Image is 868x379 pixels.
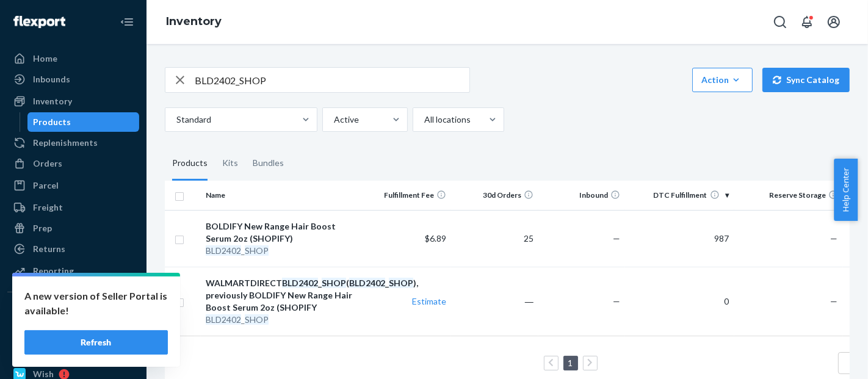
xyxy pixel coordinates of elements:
span: Support [24,9,68,20]
a: Prep [7,218,139,238]
td: 0 [625,267,734,336]
div: Freight [33,201,63,214]
td: 25 [451,210,538,267]
div: Bundles [253,146,284,181]
button: Integrations [7,302,139,322]
em: BLD2402 [206,314,241,325]
input: All locations [423,114,424,126]
em: SHOP [245,245,269,256]
a: Freight [7,198,139,217]
em: BLD2402 [349,278,385,288]
div: WALMARTDIRECT _ ( _ ), previously BOLDIFY New Range Hair Boost Serum 2oz (SHOPIFY [206,277,359,314]
td: 987 [625,210,734,267]
input: Search inventory by name or sku [195,68,469,92]
button: Open Search Box [768,10,792,34]
div: Prep [33,222,52,234]
img: Flexport logo [13,16,65,28]
a: Returns [7,239,139,259]
a: Parcel [7,176,139,195]
input: Standard [175,114,176,126]
th: Reserve Storage [734,181,843,210]
div: _ [206,245,359,257]
em: BLD2402 [206,245,241,256]
div: Inbounds [33,73,70,85]
th: Name [201,181,364,210]
div: Products [172,146,208,181]
p: A new version of Seller Portal is available! [24,289,168,318]
a: Reporting [7,261,139,281]
button: Help Center [834,159,858,221]
span: — [831,233,838,244]
button: Action [692,68,753,92]
ol: breadcrumbs [156,4,231,40]
div: Kits [222,146,238,181]
div: Replenishments [33,137,98,149]
span: $6.89 [425,233,446,244]
th: 30d Orders [451,181,538,210]
a: boldify-gma [7,323,139,342]
th: Inbound [538,181,626,210]
em: SHOP [245,314,269,325]
div: Inventory [33,95,72,107]
span: — [613,296,620,306]
th: DTC Fulfillment [625,181,734,210]
a: brand-hiive [7,344,139,363]
em: BLD2402 [282,278,318,288]
div: Home [33,52,57,65]
button: Refresh [24,330,168,355]
a: Orders [7,154,139,173]
button: Open account menu [822,10,846,34]
div: Reporting [33,265,74,277]
span: — [613,233,620,244]
div: Parcel [33,179,59,192]
em: SHOP [322,278,346,288]
a: Inventory [166,15,222,28]
div: Returns [33,243,65,255]
div: Orders [33,157,62,170]
a: Inventory [7,92,139,111]
button: Open notifications [795,10,819,34]
input: Active [333,114,334,126]
div: Action [701,74,743,86]
a: Inbounds [7,70,139,89]
a: Replenishments [7,133,139,153]
a: Products [27,112,140,132]
a: Home [7,49,139,68]
div: Products [34,116,71,128]
a: Page 1 is your current page [566,358,576,368]
a: Estimate [412,296,446,306]
em: SHOP [389,278,413,288]
th: Fulfillment Fee [364,181,452,210]
div: BOLDIFY New Range Hair Boost Serum 2oz (SHOPIFY) [206,220,359,245]
td: ― [451,267,538,336]
button: Close Navigation [115,10,139,34]
button: Sync Catalog [762,68,850,92]
div: _ [206,314,359,326]
span: — [831,296,838,306]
